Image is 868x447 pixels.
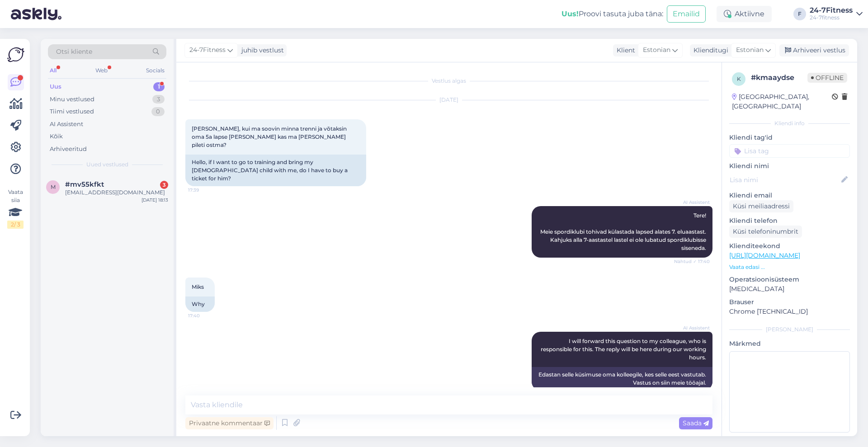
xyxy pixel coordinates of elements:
div: Uus [50,82,61,91]
div: Arhiveeri vestlus [779,44,849,56]
span: Estonian [736,45,764,55]
img: Askly Logo [7,46,24,63]
p: Klienditeekond [729,241,850,251]
div: [DATE] [185,96,712,104]
p: [MEDICAL_DATA] [729,284,850,294]
div: 24-7fitness [810,14,853,21]
div: 3 [160,181,168,189]
p: Chrome [TECHNICAL_ID] [729,307,850,316]
div: Edastan selle küsimuse oma kolleegile, kes selle eest vastutab. Vastus on siin meie tööajal. [532,367,712,391]
span: [PERSON_NAME], kui ma soovin minna trenni ja võtaksin oma 5a lapse [PERSON_NAME] kas ma [PERSON_N... [192,125,348,148]
div: Proovi tasuta juba täna: [561,9,663,19]
div: Hello, if I want to go to training and bring my [DEMOGRAPHIC_DATA] child with me, do I have to bu... [185,155,366,186]
div: 1 [153,82,165,91]
a: 24-7Fitness24-7fitness [810,7,863,21]
div: [DATE] 18:13 [142,197,168,203]
span: Otsi kliente [56,47,92,56]
div: AI Assistent [50,120,83,129]
div: Küsi telefoninumbrit [729,226,802,238]
input: Lisa nimi [730,175,840,185]
span: Saada [683,419,709,427]
span: Tere! Meie spordiklubi tohivad külastada lapsed alates 7. eluaastast. Kahjuks alla 7-aastastel la... [540,212,708,251]
div: Küsi meiliaadressi [729,200,793,212]
div: Klient [613,46,635,55]
div: 0 [151,107,165,116]
span: 24-7Fitness [189,45,226,55]
div: [EMAIL_ADDRESS][DOMAIN_NAME] [65,188,168,197]
p: Brauser [729,297,850,307]
div: Kliendi info [729,119,850,127]
b: Uus! [561,9,579,18]
span: #mv55kfkt [65,180,104,188]
div: Tiimi vestlused [50,107,94,116]
div: Vaata siia [7,188,24,229]
div: Why [185,296,215,312]
span: AI Assistent [676,325,710,331]
span: Offline [807,73,847,83]
p: Kliendi nimi [729,161,850,171]
p: Operatsioonisüsteem [729,275,850,284]
span: Uued vestlused [86,160,128,169]
div: Klienditugi [690,46,728,55]
span: Nähtud ✓ 17:40 [674,258,710,265]
span: k [737,75,741,82]
a: [URL][DOMAIN_NAME] [729,251,800,259]
span: Estonian [643,45,670,55]
div: 2 / 3 [7,221,24,229]
div: Socials [144,65,166,76]
span: m [51,184,56,190]
div: Arhiveeritud [50,145,87,154]
p: Kliendi telefon [729,216,850,226]
div: Kõik [50,132,63,141]
div: F [793,8,806,20]
div: Aktiivne [717,6,772,22]
div: Vestlus algas [185,77,712,85]
div: All [48,65,58,76]
span: 17:39 [188,187,222,193]
div: Privaatne kommentaar [185,417,274,429]
p: Vaata edasi ... [729,263,850,271]
button: Emailid [667,5,706,23]
div: Web [94,65,109,76]
div: 24-7Fitness [810,7,853,14]
p: Kliendi email [729,191,850,200]
div: 3 [152,95,165,104]
div: juhib vestlust [238,46,284,55]
div: # kmaaydse [751,72,807,83]
p: Märkmed [729,339,850,348]
span: AI Assistent [676,199,710,206]
span: Miks [192,283,204,290]
span: 17:40 [188,312,222,319]
input: Lisa tag [729,144,850,158]
div: [GEOGRAPHIC_DATA], [GEOGRAPHIC_DATA] [732,92,832,111]
div: Minu vestlused [50,95,94,104]
span: I will forward this question to my colleague, who is responsible for this. The reply will be here... [541,338,708,361]
div: [PERSON_NAME] [729,325,850,334]
p: Kliendi tag'id [729,133,850,142]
